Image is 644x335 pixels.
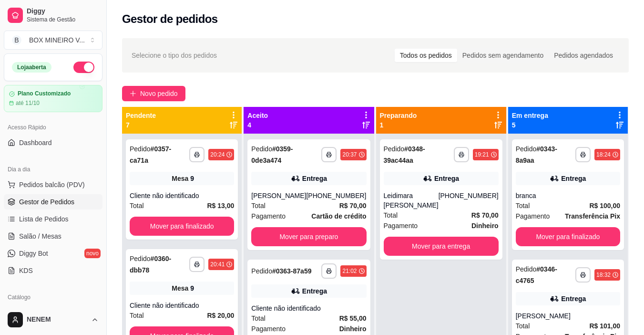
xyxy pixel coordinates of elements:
span: Gestor de Pedidos [19,197,74,207]
div: Loja aberta [12,62,51,73]
span: Total [384,210,398,220]
a: Plano Customizadoaté 11/10 [4,85,102,112]
a: KDS [4,263,102,278]
div: Catálogo [4,290,102,305]
div: Entrega [561,294,586,304]
strong: # 0360-dbb78 [130,255,171,274]
div: BOX MINEIRO V ... [29,35,85,45]
a: Salão / Mesas [4,229,102,244]
a: Diggy Botnovo [4,246,102,261]
span: Pagamento [251,211,286,221]
div: Acesso Rápido [4,120,102,135]
div: 19:21 [475,151,489,158]
div: 20:37 [342,151,357,158]
h2: Gestor de pedidos [122,11,218,27]
span: Lista de Pedidos [19,214,69,224]
span: B [12,35,21,45]
a: DiggySistema de Gestão [4,4,102,27]
strong: # 0357-ca71a [130,145,171,164]
strong: R$ 70,00 [339,202,367,209]
span: Sistema de Gestão [27,16,99,23]
span: Pagamento [251,324,286,334]
article: até 11/10 [16,99,40,107]
div: Entrega [434,174,459,183]
strong: R$ 70,00 [471,211,499,219]
strong: # 0343-8a9aa [516,145,557,164]
div: 9 [190,174,194,183]
strong: Dinheiro [339,325,367,333]
button: Mover para finalizado [130,217,234,236]
div: 20:24 [210,151,225,158]
div: [PERSON_NAME] [251,191,306,200]
div: [PERSON_NAME] [516,311,620,321]
span: Novo pedido [140,88,178,99]
div: Todos os pedidos [395,49,457,62]
button: Mover para preparo [251,227,366,246]
span: Pedido [130,145,151,153]
div: Cliente não identificado [251,304,366,313]
a: Gestor de Pedidos [4,194,102,209]
strong: R$ 101,00 [589,322,620,330]
span: Diggy [27,7,99,16]
div: Leidimara [PERSON_NAME] [384,191,439,210]
button: NENEM [4,308,102,331]
span: Salão / Mesas [19,231,61,241]
strong: Cartão de crédito [311,212,366,220]
button: Select a team [4,31,102,50]
span: Pedido [251,267,272,275]
strong: R$ 20,00 [207,312,235,319]
div: [PHONE_NUMBER] [306,191,366,200]
strong: R$ 13,00 [207,202,235,209]
strong: R$ 55,00 [339,314,367,322]
div: Dia a dia [4,162,102,177]
div: 21:02 [342,267,357,275]
strong: # 0363-87a59 [272,267,312,275]
span: Pagamento [516,211,550,221]
span: Total [516,321,530,331]
strong: # 0348-39ac44aa [384,145,425,164]
span: Pedido [516,265,537,273]
article: Plano Customizado [18,90,71,97]
button: Pedidos balcão (PDV) [4,177,102,192]
p: Preparando [380,111,417,120]
strong: Dinheiro [471,222,499,230]
span: Total [516,200,530,211]
span: Pedido [251,145,272,153]
div: Cliente não identificado [130,301,234,310]
span: Pedidos balcão (PDV) [19,180,85,189]
span: plus [130,90,136,97]
div: Entrega [561,174,586,183]
span: Mesa [172,283,188,293]
button: Mover para finalizado [516,227,620,246]
div: 18:32 [596,271,611,279]
span: Pedido [384,145,405,153]
div: 20:41 [210,261,225,268]
p: 7 [126,120,156,130]
span: Total [251,313,266,324]
p: 1 [380,120,417,130]
div: branca [516,191,620,200]
span: Pagamento [384,220,418,231]
span: Diggy Bot [19,249,48,258]
span: Selecione o tipo dos pedidos [132,50,217,61]
span: Total [130,200,144,211]
p: Aceito [247,111,268,120]
p: 5 [512,120,548,130]
span: Total [130,310,144,321]
span: NENEM [27,315,87,324]
div: [PHONE_NUMBER] [439,191,499,210]
strong: R$ 100,00 [589,202,620,209]
span: Pedido [516,145,537,153]
p: Em entrega [512,111,548,120]
div: Entrega [302,286,327,296]
p: Pendente [126,111,156,120]
span: Pedido [130,255,151,262]
strong: Transferência Pix [565,212,620,220]
strong: # 0359-0de3a474 [251,145,293,164]
span: KDS [19,266,33,275]
button: Alterar Status [73,62,94,73]
button: Mover para entrega [384,237,499,256]
span: Mesa [172,174,188,183]
div: 9 [190,283,194,293]
span: Dashboard [19,138,52,147]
